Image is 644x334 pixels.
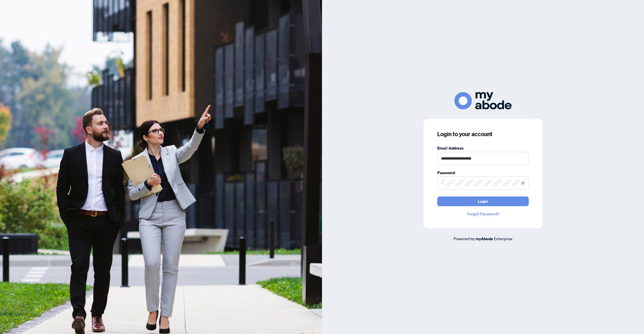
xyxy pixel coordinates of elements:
label: Email Address [437,145,529,151]
button: Login [437,196,529,206]
label: Password [437,170,529,176]
span: eye-invisible [521,181,525,185]
span: Enterprise [494,236,512,241]
span: Login [478,197,488,206]
h3: Login to your account [437,130,529,138]
img: ma-logo [454,92,512,110]
a: Forgot Password? [437,211,529,217]
a: myAbode [476,236,493,242]
span: Powered by [454,236,475,241]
